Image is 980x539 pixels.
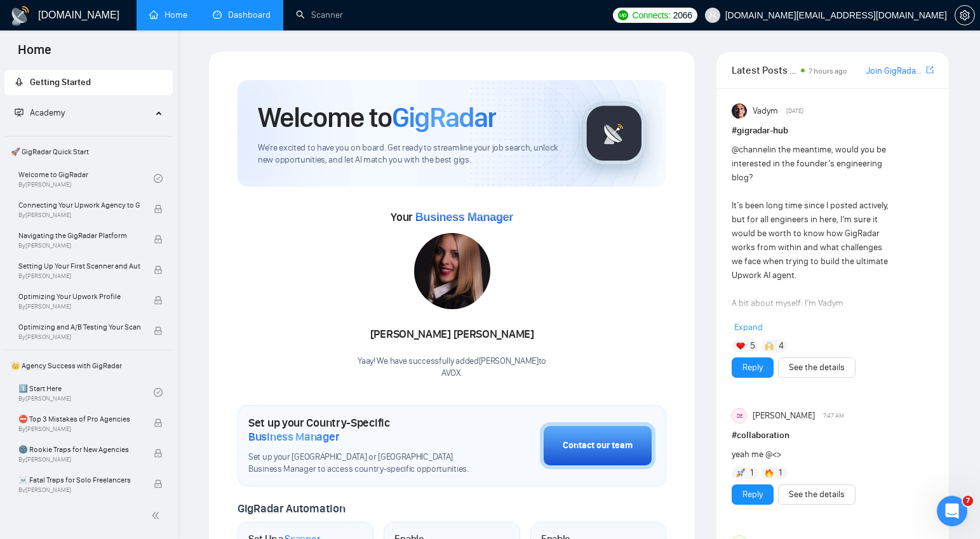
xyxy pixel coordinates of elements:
[18,486,140,494] span: By [PERSON_NAME]
[18,333,140,341] span: By [PERSON_NAME]
[750,340,755,352] span: 5
[154,388,163,397] span: check-circle
[248,430,339,444] span: Business Manager
[742,361,763,375] a: Reply
[248,451,476,476] span: Set up your [GEOGRAPHIC_DATA] or [GEOGRAPHIC_DATA] Business Manager to access country-specific op...
[823,410,844,422] span: 7:47 AM
[258,142,562,166] span: We're excited to have you on board. Get ready to streamline your job search, unlock new opportuni...
[18,425,140,433] span: By [PERSON_NAME]
[238,502,345,516] span: GigRadar Automation
[18,456,140,463] span: By [PERSON_NAME]
[937,496,967,526] iframe: Intercom live chat
[809,67,847,76] span: 7 hours ago
[18,303,140,310] span: By [PERSON_NAME]
[732,429,934,443] h1: # collaboration
[414,233,490,309] img: 1687098702249-120.jpg
[732,103,747,119] img: Vadym
[742,488,763,502] a: Reply
[154,326,163,335] span: lock
[866,64,923,78] a: Join GigRadar Slack Community
[963,496,973,506] span: 7
[358,368,546,380] p: AVOX .
[779,340,784,352] span: 4
[154,449,163,458] span: lock
[736,342,745,350] img: ❤️
[258,100,496,135] h1: Welcome to
[415,211,513,223] span: Business Manager
[15,108,23,117] span: fund-projection-screen
[753,409,815,423] span: [PERSON_NAME]
[778,357,856,378] button: See the details
[786,105,803,117] span: [DATE]
[154,174,163,183] span: check-circle
[18,290,140,303] span: Optimizing Your Upwork Profile
[926,64,934,76] a: export
[732,144,769,155] span: @channel
[18,474,140,486] span: ☠️ Fatal Traps for Solo Freelancers
[18,164,154,192] a: Welcome to GigRadarBy[PERSON_NAME]
[30,107,65,118] span: Academy
[154,204,163,213] span: lock
[18,378,154,406] a: 1️⃣ Start HereBy[PERSON_NAME]
[618,10,628,20] img: upwork-logo.png
[358,324,546,345] div: [PERSON_NAME] [PERSON_NAME]
[732,357,774,378] button: Reply
[732,62,797,78] span: Latest Posts from the GigRadar Community
[708,11,717,20] span: user
[955,10,975,20] a: setting
[154,418,163,427] span: lock
[18,199,140,211] span: Connecting Your Upwork Agency to GigRadar
[750,467,753,479] span: 1
[18,272,140,280] span: By [PERSON_NAME]
[732,124,934,138] h1: # gigradar-hub
[15,77,23,86] span: rocket
[765,342,774,350] img: 🙌
[732,409,746,423] div: DE
[18,413,140,425] span: ⛔ Top 3 Mistakes of Pro Agencies
[563,439,633,453] div: Contact our team
[734,322,763,333] span: Expand
[789,488,845,502] a: See the details
[392,100,496,135] span: GigRadar
[736,469,745,477] img: 🚀
[18,443,140,456] span: 🌚 Rookie Traps for New Agencies
[632,8,670,22] span: Connects:
[18,260,140,272] span: Setting Up Your First Scanner and Auto-Bidder
[6,353,171,378] span: 👑 Agency Success with GigRadar
[540,422,655,469] button: Contact our team
[10,6,30,26] img: logo
[4,70,173,95] li: Getting Started
[30,77,91,88] span: Getting Started
[213,10,271,20] a: dashboardDashboard
[778,484,856,505] button: See the details
[765,469,774,477] img: 🔥
[149,10,187,20] a: homeHome
[18,321,140,333] span: Optimizing and A/B Testing Your Scanner for Better Results
[391,210,513,224] span: Your
[753,104,778,118] span: Vadym
[154,265,163,274] span: lock
[151,509,164,522] span: double-left
[955,10,974,20] span: setting
[15,107,65,118] span: Academy
[732,484,774,505] button: Reply
[18,242,140,250] span: By [PERSON_NAME]
[582,102,646,165] img: gigradar-logo.png
[18,229,140,242] span: Navigating the GigRadar Platform
[154,235,163,244] span: lock
[779,467,782,479] span: 1
[673,8,692,22] span: 2066
[955,5,975,25] button: setting
[732,448,893,462] div: yeah me @<>
[154,296,163,305] span: lock
[926,65,934,75] span: export
[789,361,845,375] a: See the details
[248,416,476,444] h1: Set up your Country-Specific
[18,211,140,219] span: By [PERSON_NAME]
[8,41,62,67] span: Home
[6,139,171,164] span: 🚀 GigRadar Quick Start
[296,10,343,20] a: searchScanner
[154,479,163,488] span: lock
[358,356,546,380] div: Yaay! We have successfully added [PERSON_NAME] to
